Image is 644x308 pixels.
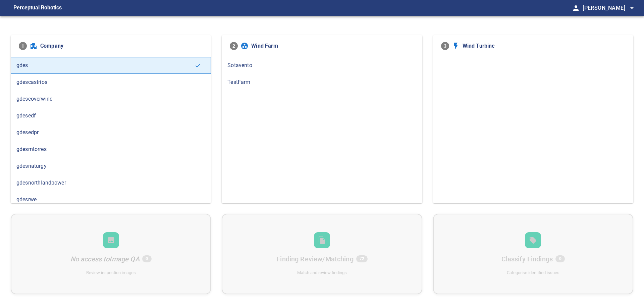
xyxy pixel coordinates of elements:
[580,1,636,15] button: [PERSON_NAME]
[40,42,203,50] span: Company
[11,141,211,158] div: gdesmtorres
[11,158,211,174] div: gdesnaturgy
[16,145,205,153] span: gdesmtorres
[251,42,414,50] span: Wind Farm
[19,42,27,50] span: 1
[222,74,422,91] div: TestFarm
[227,61,416,69] span: Sotavento
[16,112,205,120] span: gdesedf
[572,4,580,12] span: person
[227,78,416,86] span: TestFarm
[11,91,211,107] div: gdescoverwind
[441,42,449,50] span: 3
[16,196,205,204] span: gdesrwe
[222,57,422,74] div: Sotavento
[11,74,211,91] div: gdescastrios
[463,42,625,50] span: Wind Turbine
[16,78,205,86] span: gdescastrios
[13,3,62,13] figcaption: Perceptual Robotics
[11,107,211,124] div: gdesedf
[16,162,205,170] span: gdesnaturgy
[16,61,195,69] span: gdes
[11,57,211,74] div: gdes
[583,3,636,13] span: [PERSON_NAME]
[16,95,205,103] span: gdescoverwind
[11,191,211,208] div: gdesrwe
[11,124,211,141] div: gdesedpr
[16,179,205,187] span: gdesnorthlandpower
[230,42,238,50] span: 2
[11,174,211,191] div: gdesnorthlandpower
[628,4,636,12] span: arrow_drop_down
[16,129,205,137] span: gdesedpr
